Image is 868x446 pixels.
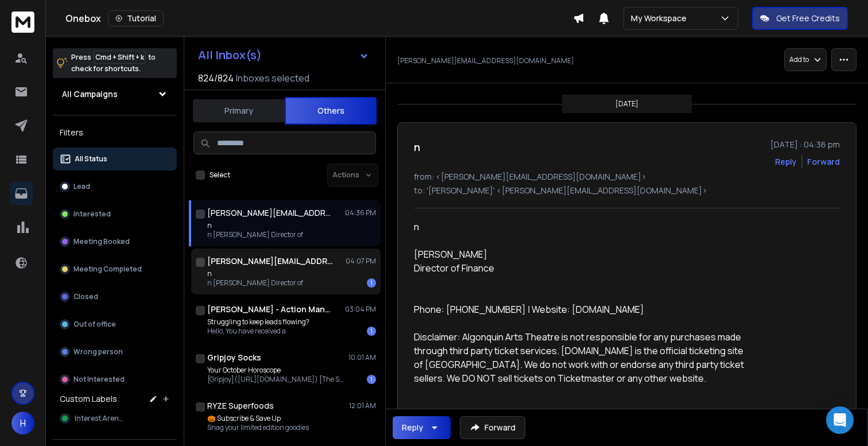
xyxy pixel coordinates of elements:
[207,375,345,384] p: [Gripjoy]([URL][DOMAIN_NAME]) [The Stars Have Spoken]([URL][DOMAIN_NAME]) [Ankle
[770,139,840,150] p: [DATE] : 04:36 pm
[775,156,797,168] button: Reply
[53,125,177,141] h3: Filters
[367,375,376,384] div: 1
[198,71,234,85] span: 824 / 824
[207,255,334,267] h1: [PERSON_NAME][EMAIL_ADDRESS][DOMAIN_NAME]
[94,51,146,64] span: Cmd + Shift + k
[345,208,376,218] p: 04:36 PM
[207,327,309,336] p: Hello, You have received a
[53,407,177,430] button: Interest Arena
[207,366,345,375] p: Your October Horoscope
[198,49,262,61] h1: All Inbox(s)
[207,423,309,432] p: Snag your limited edition goodies
[53,368,177,391] button: Not Interested
[53,148,177,170] button: All Status
[53,175,177,198] button: Lead
[207,278,303,288] p: n [PERSON_NAME] Director of
[53,258,177,281] button: Meeting Completed
[193,98,285,123] button: Primary
[207,317,309,327] p: Struggling to keep leads flowing?
[53,203,177,226] button: Interested
[776,13,840,24] p: Get Free Credits
[75,414,123,423] span: Interest Arena
[807,156,840,168] div: Forward
[752,7,848,30] button: Get Free Credits
[53,83,177,106] button: All Campaigns
[73,237,130,246] p: Meeting Booked
[73,265,142,274] p: Meeting Completed
[73,292,98,301] p: Closed
[393,416,451,439] button: Reply
[207,269,303,278] p: n
[60,393,117,405] h3: Custom Labels
[11,412,34,435] button: H
[460,416,525,439] button: Forward
[414,185,840,196] p: to: '[PERSON_NAME]' <[PERSON_NAME][EMAIL_ADDRESS][DOMAIN_NAME]>
[73,182,90,191] p: Lead
[210,170,230,180] label: Select
[285,97,377,125] button: Others
[402,422,423,433] div: Reply
[631,13,691,24] p: My Workspace
[73,320,116,329] p: Out of office
[367,278,376,288] div: 1
[207,221,303,230] p: n
[189,44,378,67] button: All Inbox(s)
[207,414,309,423] p: 🎃 Subscribe & Save Up
[73,210,111,219] p: Interested
[789,55,809,64] p: Add to
[236,71,309,85] h3: Inboxes selected
[349,401,376,410] p: 12:01 AM
[345,305,376,314] p: 03:04 PM
[207,400,274,412] h1: RYZE Superfoods
[53,340,177,363] button: Wrong person
[65,10,573,26] div: Onebox
[414,139,420,155] h1: n
[108,10,164,26] button: Tutorial
[62,88,118,100] h1: All Campaigns
[53,230,177,253] button: Meeting Booked
[348,353,376,362] p: 10:01 AM
[53,285,177,308] button: Closed
[71,52,156,75] p: Press to check for shortcuts.
[346,257,376,266] p: 04:07 PM
[75,154,107,164] p: All Status
[367,327,376,336] div: 1
[397,56,574,65] p: [PERSON_NAME][EMAIL_ADDRESS][DOMAIN_NAME]
[73,347,123,356] p: Wrong person
[615,99,638,108] p: [DATE]
[207,352,261,363] h1: Gripjoy Socks
[414,171,840,183] p: from: <[PERSON_NAME][EMAIL_ADDRESS][DOMAIN_NAME]>
[207,207,334,219] h1: [PERSON_NAME][EMAIL_ADDRESS][DOMAIN_NAME]
[53,313,177,336] button: Out of office
[207,304,334,315] h1: [PERSON_NAME] - Action Management Pros
[207,230,303,239] p: n [PERSON_NAME] Director of
[826,406,854,434] div: Open Intercom Messenger
[73,375,125,384] p: Not Interested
